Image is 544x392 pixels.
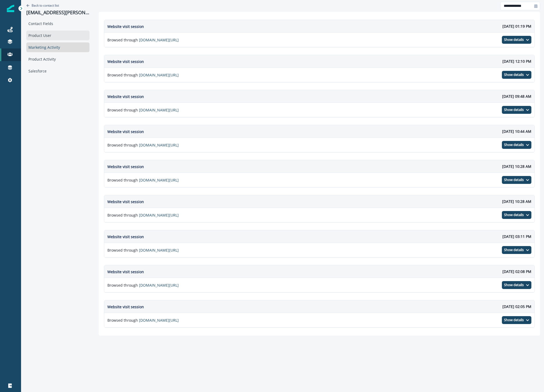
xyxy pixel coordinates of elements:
[504,108,524,112] p: Show details
[502,199,531,204] p: [DATE] 10:28 AM
[502,58,531,64] p: [DATE] 12:10 PM
[107,59,144,64] p: Website visit session
[502,246,531,254] button: Show details
[502,281,531,289] button: Show details
[502,36,531,44] button: Show details
[107,317,179,323] p: Browsed through
[107,199,144,204] p: Website visit session
[502,269,531,274] p: [DATE] 02:08 PM
[502,106,531,114] button: Show details
[502,71,531,79] button: Show details
[107,94,144,99] p: Website visit session
[502,23,531,29] p: [DATE] 01:19 PM
[504,213,524,217] p: Show details
[139,107,179,112] a: [DOMAIN_NAME][URL]
[139,72,179,77] a: [DOMAIN_NAME][URL]
[26,31,89,40] div: Product User
[502,129,531,134] p: [DATE] 10:44 AM
[107,24,144,29] p: Website visit session
[26,19,89,28] div: Contact Fields
[107,269,144,275] p: Website visit session
[26,66,89,76] div: Salesforce
[502,94,531,99] p: [DATE] 09:48 AM
[107,247,179,253] p: Browsed through
[107,72,179,78] p: Browsed through
[107,304,144,310] p: Website visit session
[139,248,179,253] a: [DOMAIN_NAME][URL]
[502,211,531,219] button: Show details
[7,5,14,12] img: Inflection
[139,318,179,323] a: [DOMAIN_NAME][URL]
[26,54,89,64] div: Product Activity
[504,178,524,182] p: Show details
[139,178,179,183] a: [DOMAIN_NAME][URL]
[107,282,179,288] p: Browsed through
[107,129,144,134] p: Website visit session
[139,213,179,218] a: [DOMAIN_NAME][URL]
[107,164,144,169] p: Website visit session
[502,304,531,309] p: [DATE] 02:05 PM
[32,3,59,8] p: Back to contact list
[26,10,89,16] p: [EMAIL_ADDRESS][PERSON_NAME][DOMAIN_NAME]
[502,176,531,184] button: Show details
[107,177,179,183] p: Browsed through
[26,3,59,8] button: Go back
[107,234,144,239] p: Website visit session
[504,143,524,147] p: Show details
[107,37,179,43] p: Browsed through
[504,283,524,287] p: Show details
[504,38,524,42] p: Show details
[107,212,179,218] p: Browsed through
[107,142,179,148] p: Browsed through
[139,37,179,42] a: [DOMAIN_NAME][URL]
[504,73,524,77] p: Show details
[502,141,531,149] button: Show details
[139,143,179,148] a: [DOMAIN_NAME][URL]
[502,316,531,324] button: Show details
[139,283,179,288] a: [DOMAIN_NAME][URL]
[504,248,524,252] p: Show details
[107,107,179,113] p: Browsed through
[26,42,89,52] div: Marketing Activity
[502,164,531,169] p: [DATE] 10:28 AM
[504,318,524,322] p: Show details
[502,234,531,239] p: [DATE] 03:11 PM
